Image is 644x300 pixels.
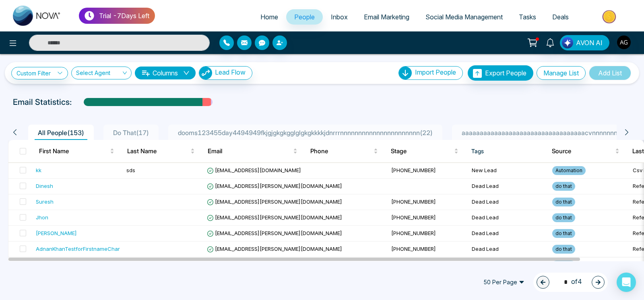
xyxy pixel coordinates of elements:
[99,11,149,21] p: Trial - 7 Days Left
[36,198,54,206] div: Suresh
[356,9,417,25] a: Email Marketing
[260,13,278,21] span: Home
[286,9,323,25] a: People
[617,273,636,292] div: Open Intercom Messenger
[121,140,201,162] th: Last Name
[36,213,48,221] div: Jhon
[207,183,342,189] span: [EMAIL_ADDRESS][PERSON_NAME][DOMAIN_NAME]
[323,9,356,25] a: Inbox
[552,146,613,156] span: Source
[552,198,575,206] span: do that
[391,167,436,173] span: [PHONE_NUMBER]
[36,245,120,253] div: AdnanKhanTestforFirstnameChar
[552,229,575,238] span: do that
[126,167,135,173] span: sds
[559,277,582,287] span: of 4
[175,129,436,137] span: dooms123455day4494949fkjgjgkgkgglglgkgkkkkjdnrrrnnnnnnnnnnnnnnnnnnnnnn ( 22 )
[13,96,72,108] p: Email Statistics:
[364,13,409,21] span: Email Marketing
[36,182,53,190] div: Dinesh
[127,146,189,156] span: Last Name
[207,230,342,236] span: [EMAIL_ADDRESS][PERSON_NAME][DOMAIN_NAME]
[310,146,372,156] span: Phone
[196,66,252,80] a: Lead FlowLead Flow
[135,67,196,79] button: Columnsdown
[199,67,212,79] img: Lead Flow
[469,226,549,242] td: Dead Lead
[391,230,436,236] span: [PHONE_NUMBER]
[35,129,87,137] span: All People ( 153 )
[304,140,384,162] th: Phone
[581,8,639,26] img: Market-place.gif
[545,140,626,162] th: Source
[33,140,121,162] th: First Name
[519,13,536,21] span: Tasks
[552,213,575,222] span: do that
[552,166,586,175] span: Automation
[110,129,152,137] span: Do That ( 17 )
[391,146,452,156] span: Stage
[384,140,465,162] th: Stage
[207,246,342,252] span: [EMAIL_ADDRESS][PERSON_NAME][DOMAIN_NAME]
[391,246,436,252] span: [PHONE_NUMBER]
[13,6,61,26] img: Nova CRM Logo
[199,66,252,80] button: Lead Flow
[215,68,246,76] span: Lead Flow
[417,9,511,25] a: Social Media Management
[478,276,530,289] span: 50 Per Page
[201,140,304,162] th: Email
[11,67,68,79] a: Custom Filter
[469,163,549,179] td: New Lead
[485,69,526,77] span: Export People
[391,214,436,221] span: [PHONE_NUMBER]
[552,182,575,191] span: do that
[425,13,503,21] span: Social Media Management
[469,242,549,257] td: Dead Lead
[465,140,545,162] th: Tags
[576,38,603,48] span: AVON AI
[469,179,549,194] td: Dead Lead
[207,167,301,173] span: [EMAIL_ADDRESS][DOMAIN_NAME]
[36,166,41,174] div: kk
[36,229,77,237] div: [PERSON_NAME]
[39,146,108,156] span: First Name
[552,245,575,254] span: do that
[207,214,342,221] span: [EMAIL_ADDRESS][PERSON_NAME][DOMAIN_NAME]
[391,198,436,205] span: [PHONE_NUMBER]
[617,35,631,49] img: User Avatar
[183,70,190,76] span: down
[207,198,342,205] span: [EMAIL_ADDRESS][PERSON_NAME][DOMAIN_NAME]
[560,35,609,50] button: AVON AI
[469,210,549,226] td: Dead Lead
[537,66,586,80] button: Manage List
[331,13,348,21] span: Inbox
[552,13,569,21] span: Deals
[208,146,291,156] span: Email
[294,13,315,21] span: People
[252,9,286,25] a: Home
[544,9,577,25] a: Deals
[415,68,456,76] span: Import People
[511,9,544,25] a: Tasks
[469,194,549,210] td: Dead Lead
[562,37,573,48] img: Lead Flow
[468,65,533,81] button: Export People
